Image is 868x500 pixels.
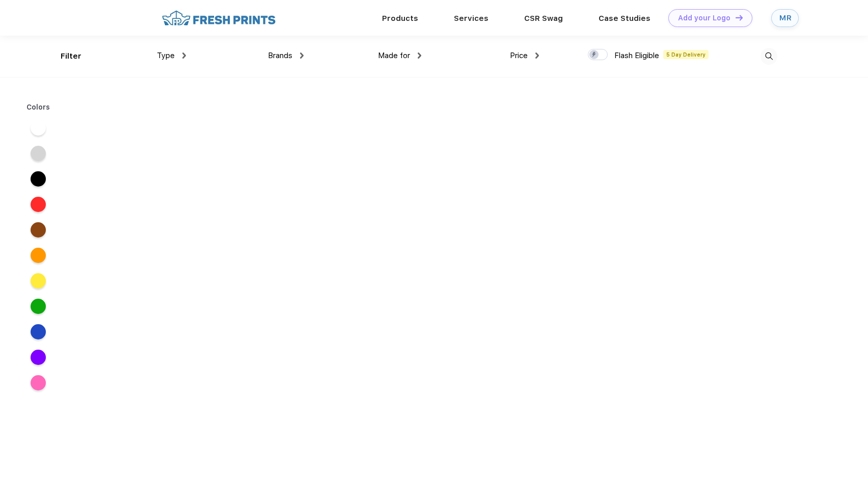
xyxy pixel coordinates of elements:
[614,51,659,60] span: Flash Eligible
[418,52,421,59] img: dropdown.png
[524,14,563,23] a: CSR Swag
[779,14,791,22] div: MR
[159,9,279,27] img: fo%20logo%202.webp
[19,102,58,113] div: Colors
[300,52,304,59] img: dropdown.png
[182,52,186,59] img: dropdown.png
[382,14,418,23] a: Products
[736,15,743,20] img: DT
[771,9,799,27] a: MR
[157,51,175,60] span: Type
[378,51,410,60] span: Made for
[535,52,539,59] img: dropdown.png
[678,14,730,22] div: Add your Logo
[510,51,528,60] span: Price
[61,50,82,62] div: Filter
[761,48,777,65] img: desktop_search.svg
[454,14,489,23] a: Services
[268,51,292,60] span: Brands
